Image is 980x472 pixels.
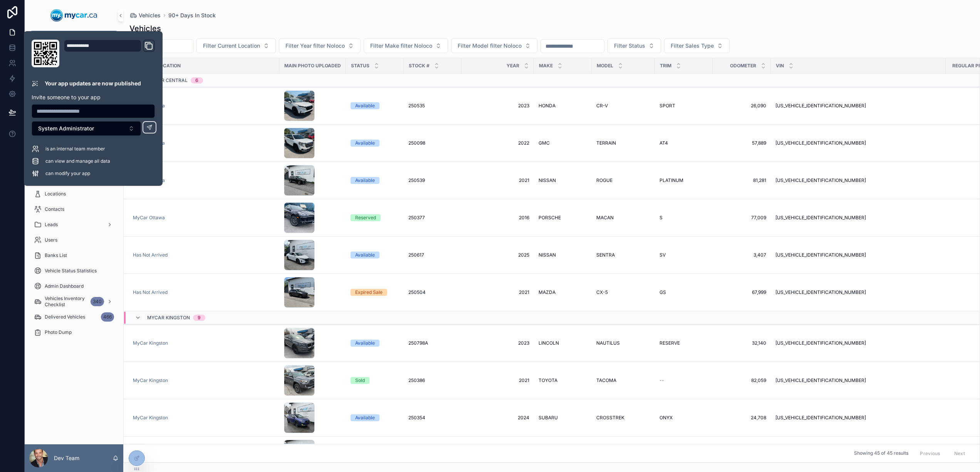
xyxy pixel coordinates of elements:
[717,415,766,421] a: 24,708
[659,289,708,295] a: GS
[168,12,216,19] a: 90+ Days In Stock
[596,340,650,346] a: NAUTILUS
[539,63,553,69] span: Make
[659,177,683,183] span: PLATINUM
[775,340,941,346] a: [US_VEHICLE_IDENTIFICATION_NUMBER]
[466,103,529,109] span: 2023
[607,38,661,53] button: Select Button
[659,215,663,221] span: S
[355,340,375,347] div: Available
[355,414,375,421] div: Available
[539,377,587,384] a: TOYOTA
[539,140,587,146] a: GMC
[133,340,275,346] a: MyCar Kingston
[351,252,399,259] a: Available
[659,252,708,258] a: SV
[64,40,155,67] div: Domain and Custom Link
[133,289,275,295] a: Has Not Arrived
[408,177,457,183] a: 250539
[408,103,425,109] span: 250535
[29,310,119,324] a: Delivered Vehicles466
[596,252,650,258] a: SENTRA
[458,42,522,50] span: Filter Model filter Noloco
[539,252,587,258] a: NISSAN
[717,177,766,183] span: 81,281
[614,42,645,50] span: Filter Status
[596,415,650,421] a: CROSSTREK
[355,177,375,184] div: Available
[129,23,161,34] h1: Vehicles
[351,102,399,109] a: Available
[32,121,141,136] button: Select Button
[659,252,666,258] span: SV
[596,340,620,346] span: NAUTILUS
[659,215,708,221] a: S
[45,222,58,228] span: Leads
[351,340,399,347] a: Available
[717,140,766,146] a: 57,889
[133,377,168,384] a: MyCar Kingston
[408,140,457,146] a: 250098
[285,42,345,50] span: Filter Year filter Noloco
[45,80,141,87] p: Your app updates are now published
[355,377,365,384] div: Sold
[133,377,275,384] a: MyCar Kingston
[355,102,375,109] div: Available
[659,340,708,346] a: RESERVE
[539,252,556,258] span: NISSAN
[133,340,168,346] a: MyCar Kingston
[671,42,714,50] span: Filter Sales Type
[45,314,85,320] span: Delivered Vehicles
[29,279,119,293] a: Admin Dashboard
[355,289,383,296] div: Expired Sale
[129,12,161,19] a: Vehicles
[717,377,766,384] a: 82,059
[659,415,708,421] a: ONYX
[409,63,430,69] span: Stock #
[198,315,201,321] div: 9
[133,252,168,258] a: Has Not Arrived
[775,415,941,421] a: [US_VEHICLE_IDENTIFICATION_NUMBER]
[596,377,650,384] a: TACOMA
[717,103,766,109] a: 26,090
[133,103,275,109] a: MyCar Ottawa
[370,42,432,50] span: Filter Make filter Noloco
[659,177,708,183] a: PLATINUM
[466,377,529,384] a: 2021
[351,214,399,221] a: Reserved
[25,43,123,349] div: scrollable content
[355,214,376,221] div: Reserved
[664,38,730,53] button: Select Button
[147,77,188,83] span: MyCar Central
[50,9,97,22] img: App logo
[659,103,675,109] span: SPORT
[659,340,680,346] span: RESERVE
[351,414,399,421] a: Available
[466,289,529,295] a: 2021
[596,177,650,183] a: ROGUE
[133,252,275,258] a: Has Not Arrived
[659,377,664,384] span: --
[351,289,399,296] a: Expired Sale
[597,63,613,69] span: Model
[351,177,399,184] a: Available
[29,325,119,339] a: Photo Dump
[133,140,275,146] a: MyCar Ottawa
[596,140,650,146] a: TERRAIN
[596,215,614,221] span: MACAN
[408,252,457,258] a: 250617
[539,340,587,346] a: LINCOLN
[775,103,866,109] span: [US_VEHICLE_IDENTIFICATION_NUMBER]
[775,215,866,221] span: [US_VEHICLE_IDENTIFICATION_NUMBER]
[408,377,425,384] span: 250386
[659,415,673,421] span: ONYX
[133,415,168,421] span: MyCar Kingston
[45,158,110,164] span: can view and manage all data
[539,177,587,183] a: NISSAN
[596,140,616,146] span: TERRAIN
[466,340,529,346] span: 2023
[284,63,341,69] span: Main Photo Uploaded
